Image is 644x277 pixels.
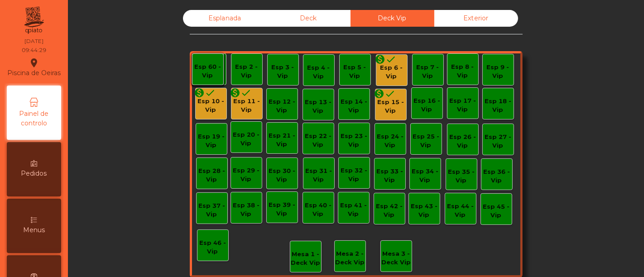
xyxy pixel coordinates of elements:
div: Esp 39 - Vip [267,201,298,218]
div: Esp 24 - Vip [375,132,406,150]
div: Esp 21 - Vip [267,131,298,149]
div: Esp 34 - Vip [410,167,441,185]
i: done [202,53,213,64]
div: Esp 32 - Vip [339,166,370,184]
i: done [386,54,397,65]
div: Esp 42 - Vip [374,202,405,220]
div: Esp 15 - Vip [375,98,406,115]
div: Esp 16 - Vip [412,96,442,114]
div: Esp 60 - Vip [192,62,223,80]
div: Exterior [434,10,518,27]
div: Esp 41 - Vip [338,201,369,219]
div: Esp 8 - Vip [447,62,478,80]
div: 09:44:29 [22,46,46,54]
div: Esp 13 - Vip [303,98,334,115]
div: Esp 5 - Vip [340,63,370,81]
div: Esp 11 - Vip [231,97,262,115]
div: Esp 20 - Vip [231,130,262,148]
div: Esp 19 - Vip [196,132,227,150]
i: done [241,87,252,98]
div: Esp 30 - Vip [267,167,298,184]
div: Esp 22 - Vip [303,132,334,149]
div: Esp 2 - Vip [231,62,262,80]
span: Painel de controlo [9,109,59,128]
img: qpiato [23,5,45,36]
div: Esp 25 - Vip [411,132,442,150]
div: Esp 29 - Vip [231,166,262,184]
span: Menus [23,225,45,235]
div: Esp 9 - Vip [483,63,514,81]
i: done [385,88,396,99]
div: Esp 31 - Vip [303,167,334,184]
div: Esp 38 - Vip [231,201,262,219]
i: monetization_on [191,53,202,64]
div: Esp 14 - Vip [339,97,370,115]
i: monetization_on [374,88,385,99]
div: Piscina de Oeiras [7,56,61,79]
i: monetization_on [194,87,205,98]
i: done [205,87,216,98]
div: Esp 40 - Vip [303,201,334,219]
div: Esp 36 - Vip [481,167,512,185]
div: Esp 28 - Vip [197,167,227,184]
div: Esp 43 - Vip [409,202,440,220]
i: location_on [29,57,39,68]
i: monetization_on [375,54,386,65]
div: Esp 35 - Vip [446,167,477,185]
div: Mesa 3 - Deck Vip [381,249,412,267]
div: Esp 45 - Vip [481,202,512,220]
div: Esp 27 - Vip [483,133,514,150]
div: Esp 12 - Vip [267,97,298,115]
div: Mesa 2 - Deck Vip [335,249,365,267]
div: Esp 18 - Vip [483,97,514,115]
div: Esp 23 - Vip [339,132,370,149]
div: Esp 6 - Vip [376,63,407,81]
div: Esp 44 - Vip [445,202,476,220]
div: Esp 3 - Vip [268,63,298,81]
div: Esp 46 - Vip [197,239,228,256]
div: Esp 10 - Vip [196,97,226,115]
div: Esp 7 - Vip [413,63,443,81]
div: Esplanada [183,10,267,27]
div: Deck [267,10,351,27]
div: Esp 37 - Vip [197,201,227,219]
i: monetization_on [230,87,241,98]
div: Esp 4 - Vip [303,63,334,81]
div: [DATE] [24,37,43,45]
div: Deck Vip [351,10,434,27]
span: Pedidos [21,169,47,178]
div: Mesa 1 - Deck Vip [290,250,321,267]
div: Esp 17 - Vip [447,96,478,114]
div: Esp 26 - Vip [447,133,478,150]
div: Esp 33 - Vip [375,167,405,185]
